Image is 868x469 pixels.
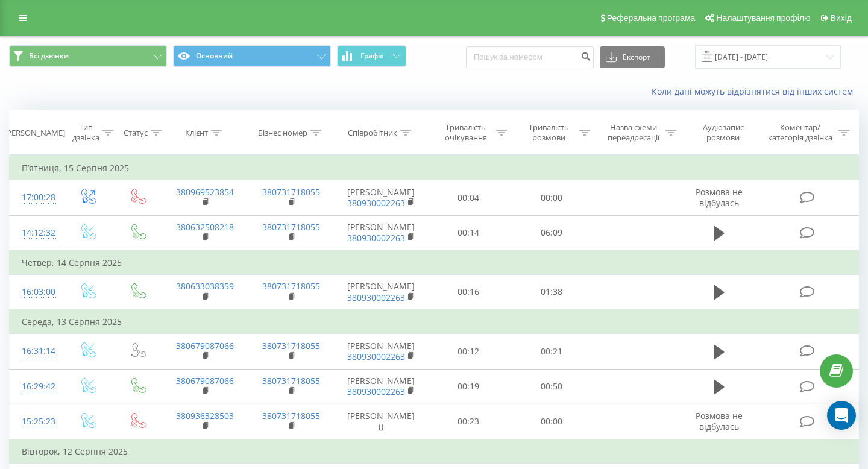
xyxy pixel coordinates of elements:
[10,310,859,334] td: Середа, 13 Серпня 2025
[176,186,234,198] a: 380969523854
[510,215,593,251] td: 06:09
[360,52,384,60] span: Графік
[335,180,427,215] td: [PERSON_NAME]
[827,401,856,430] div: Open Intercom Messenger
[335,334,427,369] td: [PERSON_NAME]
[347,197,405,209] a: 380930002263
[262,340,320,351] a: 380731718055
[427,180,511,215] td: 00:04
[262,221,320,233] a: 380731718055
[10,251,859,275] td: Четвер, 14 Серпня 2025
[347,351,405,362] a: 380930002263
[22,375,51,398] div: 16:29:42
[22,221,51,245] div: 14:12:32
[347,232,405,244] a: 380930002263
[262,375,320,386] a: 380731718055
[604,122,662,143] div: Назва схеми переадресації
[262,280,320,292] a: 380731718055
[337,45,406,67] button: Графік
[22,280,51,304] div: 16:03:00
[335,404,427,439] td: [PERSON_NAME] ()
[22,186,51,209] div: 17:00:28
[427,404,511,439] td: 00:23
[262,186,320,198] a: 380731718055
[258,128,307,138] div: Бізнес номер
[765,122,835,143] div: Коментар/категорія дзвінка
[335,215,427,251] td: [PERSON_NAME]
[124,128,148,138] div: Статус
[185,128,208,138] div: Клієнт
[72,122,99,143] div: Тип дзвінка
[22,410,51,433] div: 15:25:23
[521,122,576,143] div: Тривалість розмови
[262,410,320,421] a: 380731718055
[510,274,593,310] td: 01:38
[696,186,743,209] span: Розмова не відбулась
[510,369,593,404] td: 00:50
[690,122,756,143] div: Аудіозапис розмови
[9,45,167,67] button: Всі дзвінки
[4,128,65,138] div: [PERSON_NAME]
[173,45,331,67] button: Основний
[510,334,593,369] td: 00:21
[176,375,234,386] a: 380679087066
[466,46,594,68] input: Пошук за номером
[10,156,859,180] td: П’ятниця, 15 Серпня 2025
[427,274,511,310] td: 00:16
[652,86,859,97] a: Коли дані можуть відрізнятися вiд інших систем
[176,221,234,233] a: 380632508218
[716,13,810,23] span: Налаштування профілю
[510,180,593,215] td: 00:00
[831,13,852,23] span: Вихід
[29,51,69,61] span: Всі дзвінки
[600,46,665,68] button: Експорт
[10,439,859,464] td: Вівторок, 12 Серпня 2025
[176,410,234,421] a: 380936328503
[427,215,511,251] td: 00:14
[438,122,494,143] div: Тривалість очікування
[347,292,405,303] a: 380930002263
[176,280,234,292] a: 380633038359
[607,13,696,23] span: Реферальна програма
[427,334,511,369] td: 00:12
[348,128,397,138] div: Співробітник
[347,386,405,397] a: 380930002263
[427,369,511,404] td: 00:19
[696,410,743,432] span: Розмова не відбулась
[176,340,234,351] a: 380679087066
[22,339,51,363] div: 16:31:14
[335,369,427,404] td: [PERSON_NAME]
[510,404,593,439] td: 00:00
[335,274,427,310] td: [PERSON_NAME]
